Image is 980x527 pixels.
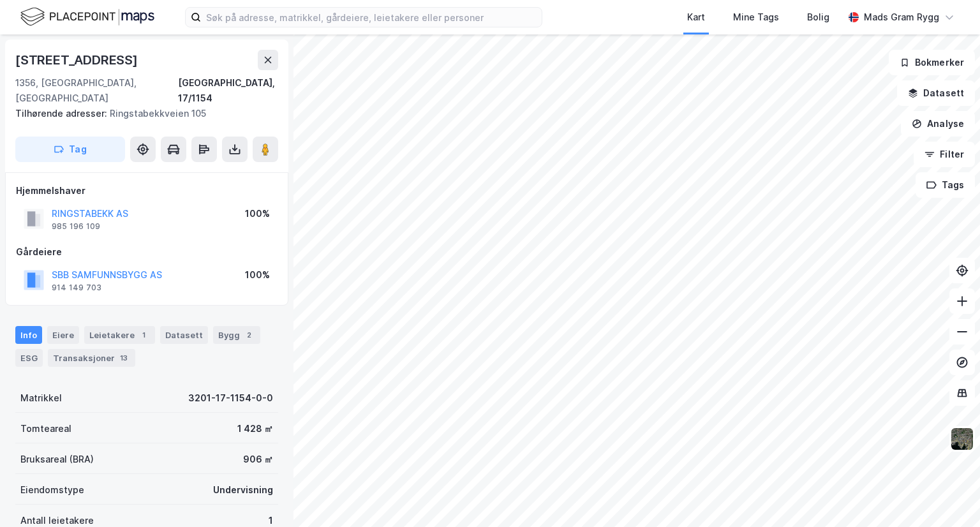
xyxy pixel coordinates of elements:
div: Undervisning [213,482,273,498]
div: 985 196 109 [52,221,100,232]
div: Bygg [213,326,260,344]
div: Kart [687,10,705,25]
div: Bruksareal (BRA) [20,452,94,467]
div: Mine Tags [733,10,779,25]
iframe: Chat Widget [916,466,980,527]
div: 1356, [GEOGRAPHIC_DATA], [GEOGRAPHIC_DATA] [15,75,178,106]
div: 100% [245,267,270,283]
div: Eiere [47,326,79,344]
div: Bolig [807,10,829,25]
div: Transaksjoner [48,349,135,367]
div: Datasett [160,326,208,344]
span: Tilhørende adresser: [15,108,110,119]
div: Eiendomstype [20,482,84,498]
div: 906 ㎡ [243,452,273,467]
div: Leietakere [84,326,155,344]
div: Info [15,326,42,344]
div: 914 149 703 [52,283,101,293]
button: Tags [916,172,975,198]
div: 13 [117,352,130,364]
div: Matrikkel [20,390,62,406]
div: Tomteareal [20,421,71,436]
div: Gårdeiere [16,244,278,260]
div: 100% [245,206,270,221]
div: 1 428 ㎡ [237,421,273,436]
button: Tag [15,137,125,162]
div: [STREET_ADDRESS] [15,50,140,70]
div: 2 [242,329,255,341]
div: Mads Gram Rygg [864,10,939,25]
button: Bokmerker [889,50,975,75]
div: 3201-17-1154-0-0 [188,390,273,406]
div: 1 [137,329,150,341]
div: Kontrollprogram for chat [916,466,980,527]
div: ESG [15,349,43,367]
div: Hjemmelshaver [16,183,278,198]
div: [GEOGRAPHIC_DATA], 17/1154 [178,75,278,106]
button: Datasett [897,80,975,106]
button: Filter [914,142,975,167]
img: 9k= [950,427,974,451]
button: Analyse [901,111,975,137]
div: Ringstabekkveien 105 [15,106,268,121]
input: Søk på adresse, matrikkel, gårdeiere, leietakere eller personer [201,8,542,27]
img: logo.f888ab2527a4732fd821a326f86c7f29.svg [20,6,154,28]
